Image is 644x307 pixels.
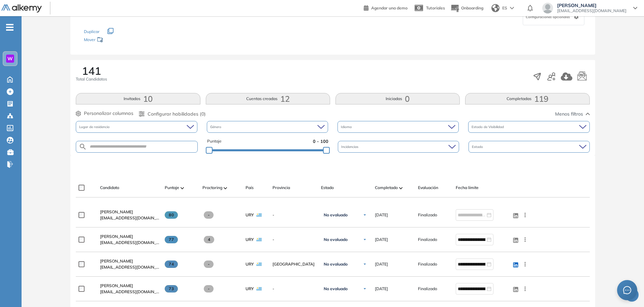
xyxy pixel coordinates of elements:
[1,4,42,13] img: Logo
[207,121,328,133] div: Género
[204,260,214,268] span: -
[100,240,159,246] span: [EMAIL_ADDRESS][DOMAIN_NAME]
[523,8,584,25] div: Configuraciones opcionales
[246,286,254,292] span: URY
[364,3,408,11] a: Agendar una demo
[82,65,101,76] span: 141
[272,212,316,218] span: -
[224,187,227,189] img: [missing "en.ARROW_ALT" translation]
[165,236,178,243] span: 77
[337,121,459,133] div: Idioma
[321,185,334,191] span: Estado
[79,124,111,129] span: Lugar de residencia
[204,236,214,243] span: 4
[246,212,254,218] span: URY
[76,110,133,117] button: Personalizar columnas
[84,34,151,47] div: Mover
[399,187,402,189] img: [missing "en.ARROW_ALT" translation]
[375,212,388,218] span: [DATE]
[210,124,223,129] span: Género
[418,261,437,267] span: Finalizado
[100,289,159,295] span: [EMAIL_ADDRESS][DOMAIN_NAME]
[555,111,583,118] span: Menos filtros
[272,286,316,292] span: -
[256,238,262,242] img: URY
[76,121,197,133] div: Lugar de residencia
[375,286,388,292] span: [DATE]
[139,111,206,118] button: Configurar habilidades (0)
[100,264,159,270] span: [EMAIL_ADDRESS][DOMAIN_NAME]
[324,286,348,291] span: No evaluado
[165,260,178,268] span: 74
[557,8,626,13] span: [EMAIL_ADDRESS][DOMAIN_NAME]
[456,185,479,191] span: Fecha límite
[100,283,133,288] span: [PERSON_NAME]
[100,234,133,239] span: [PERSON_NAME]
[204,211,214,219] span: -
[375,185,398,191] span: Completado
[100,258,133,264] span: [PERSON_NAME]
[100,185,119,191] span: Candidato
[165,211,178,219] span: 80
[165,185,179,191] span: Puntaje
[469,141,590,153] div: Estado
[341,144,360,149] span: Incidencias
[313,138,328,145] span: 0 - 100
[418,286,437,292] span: Finalizado
[375,237,388,243] span: [DATE]
[84,110,133,117] span: Personalizar columnas
[272,185,290,191] span: Provincia
[324,212,348,218] span: No evaluado
[510,7,514,9] img: arrow
[100,234,159,240] a: [PERSON_NAME]
[472,124,505,129] span: Estado de Visibilidad
[363,238,367,242] img: Ícono de flecha
[375,261,388,267] span: [DATE]
[76,76,107,82] span: Total Candidatos
[100,258,159,264] a: [PERSON_NAME]
[181,187,184,189] img: [missing "en.ARROW_ALT" translation]
[256,287,262,291] img: URY
[526,14,571,20] span: Configuraciones opcionales
[450,1,483,16] button: Onboarding
[418,237,437,243] span: Finalizado
[472,144,484,149] span: Estado
[84,29,99,34] span: Duplicar
[341,124,353,129] span: Idioma
[100,215,159,221] span: [EMAIL_ADDRESS][DOMAIN_NAME]
[502,5,507,11] span: ES
[324,237,348,242] span: No evaluado
[335,93,460,104] button: Iniciadas0
[557,3,626,8] span: [PERSON_NAME]
[324,262,348,267] span: No evaluado
[363,287,367,291] img: Ícono de flecha
[555,111,590,118] button: Menos filtros
[246,185,254,191] span: País
[100,283,159,289] a: [PERSON_NAME]
[491,4,500,12] img: world
[371,5,408,10] span: Agendar una demo
[79,143,87,151] img: SEARCH_ALT
[465,93,589,104] button: Completadas119
[246,237,254,243] span: URY
[256,213,262,217] img: URY
[623,286,631,294] span: message
[6,27,13,28] i: -
[202,185,222,191] span: Proctoring
[148,111,206,118] span: Configurar habilidades (0)
[272,261,316,267] span: [GEOGRAPHIC_DATA]
[363,213,367,217] img: Ícono de flecha
[363,262,367,266] img: Ícono de flecha
[418,212,437,218] span: Finalizado
[165,285,178,293] span: 73
[272,237,316,243] span: -
[468,121,589,133] div: Estado de Visibilidad
[100,209,133,214] span: [PERSON_NAME]
[100,209,159,215] a: [PERSON_NAME]
[461,5,483,10] span: Onboarding
[206,93,330,104] button: Cuentas creadas12
[426,5,445,10] span: Tutoriales
[204,285,214,293] span: -
[418,185,438,191] span: Evaluación
[207,138,222,145] span: Puntaje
